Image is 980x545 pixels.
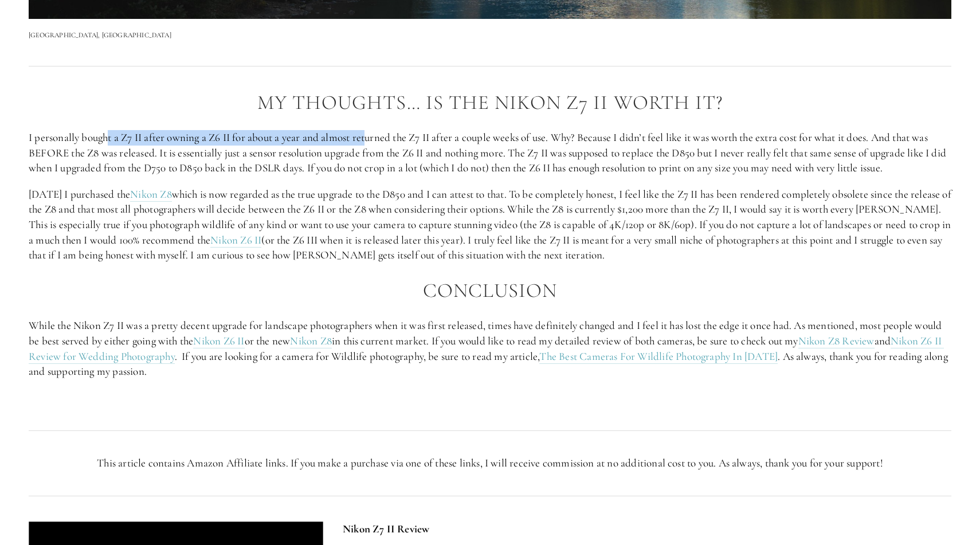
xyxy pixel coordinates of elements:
a: Nikon Z6 II [210,233,261,248]
strong: Nikon Z7 II Review [343,522,429,535]
h2: Conclusion [29,280,951,302]
p: This article contains Amazon Affiliate links. If you make a purchase via one of these links, I wi... [29,456,951,471]
a: Nikon Z8 [290,334,332,348]
p: [GEOGRAPHIC_DATA], [GEOGRAPHIC_DATA] [29,29,951,41]
a: Nikon Z8 Review [798,334,875,348]
a: Nikon Z6 II [193,334,244,348]
h2: My Thoughts… Is The Nikon Z7 II Worth It? [29,92,951,114]
p: [DATE] I purchased the which is now regarded as the true upgrade to the D850 and I can attest to ... [29,187,951,263]
p: I personally bought a Z7 II after owning a Z6 II for about a year and almost returned the Z7 II a... [29,130,951,176]
a: The Best Cameras For Wildlife Photography In [DATE] [539,350,778,364]
a: Nikon Z8 [130,187,172,202]
p: While the Nikon Z7 II was a pretty decent upgrade for landscape photographers when it was first r... [29,318,951,379]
